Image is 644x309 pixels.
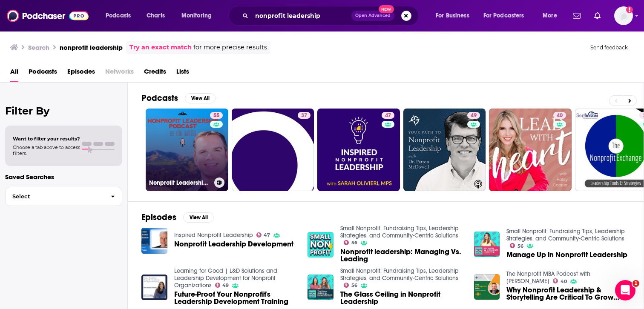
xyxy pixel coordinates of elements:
[106,10,131,22] span: Podcasts
[340,225,459,239] a: Small Nonprofit: Fundraising Tips, Leadership Strategies, and Community-Centric Solutions
[236,6,427,26] div: Search podcasts, credits, & more...
[632,280,639,287] span: 1
[614,6,633,25] button: Show profile menu
[614,6,633,25] img: User Profile
[181,10,212,22] span: Monitoring
[6,194,104,199] span: Select
[193,43,267,52] span: for more precise results
[557,112,563,120] span: 40
[474,232,500,257] img: Manage Up in Nonprofit Leadership
[308,275,333,300] img: The Glass Ceiling in Nonprofit Leadership
[13,144,80,156] span: Choose a tab above to access filters.
[561,280,567,283] span: 40
[141,212,176,223] h2: Episodes
[29,65,57,82] a: Podcasts
[626,6,633,13] svg: Add a profile image
[298,112,310,119] a: 37
[105,65,134,82] span: Networks
[506,228,625,242] a: Small Nonprofit: Fundraising Tips, Leadership Strategies, and Community-Centric Solutions
[100,9,142,23] button: open menu
[13,136,80,142] span: Want to filter your results?
[147,10,165,22] span: Charts
[215,283,229,288] a: 49
[67,65,95,82] a: Episodes
[141,212,214,223] a: EpisodesView All
[340,267,459,282] a: Small Nonprofit: Fundraising Tips, Leadership Strategies, and Community-Centric Solutions
[553,278,567,283] a: 40
[174,291,298,305] span: Future-Proof Your Nonprofit's Leadership Development Training
[474,274,500,300] img: Why Nonprofit Leadership & Storytelling Are Critical To Grow Your Nonprofit
[489,109,572,191] a: 40
[5,173,122,181] p: Saved Searches
[614,6,633,25] span: Logged in as lkingsley
[5,187,122,206] button: Select
[569,9,584,23] a: Show notifications dropdown
[252,9,351,23] input: Search podcasts, credits, & more...
[506,251,627,258] a: Manage Up in Nonprofit Leadership
[615,280,635,300] iframe: Intercom live chat
[264,233,270,237] span: 47
[174,267,277,289] a: Learning for Good | L&D Solutions and Leadership Development for Nonprofit Organizations
[344,283,357,288] a: 56
[308,232,333,258] img: Nonprofit leadership: Managing Vs. Leading
[10,65,18,82] a: All
[340,291,464,305] a: The Glass Ceiling in Nonprofit Leadership
[588,44,630,51] button: Send feedback
[144,65,166,82] a: Credits
[141,93,178,103] h2: Podcasts
[210,112,223,119] a: 55
[506,286,630,301] a: Why Nonprofit Leadership & Storytelling Are Critical To Grow Your Nonprofit
[183,212,214,223] button: View All
[344,240,357,245] a: 56
[340,248,464,263] a: Nonprofit leadership: Managing Vs. Leading
[351,11,394,21] button: Open AdvancedNew
[129,43,192,52] a: Try an exact match
[510,243,523,248] a: 56
[185,93,216,103] button: View All
[351,241,357,245] span: 56
[141,9,170,23] a: Charts
[506,270,590,285] a: The Nonprofit MBA Podcast with Stephen Halasnik
[141,93,216,103] a: PodcastsView All
[436,10,469,22] span: For Business
[28,43,49,51] h3: Search
[213,112,219,120] span: 55
[483,10,524,22] span: For Podcasters
[517,244,523,248] span: 56
[301,112,307,120] span: 37
[467,112,480,119] a: 49
[591,9,604,23] a: Show notifications dropdown
[537,9,568,23] button: open menu
[174,240,293,248] span: Nonprofit Leadership Development
[176,65,189,82] a: Lists
[60,43,123,51] h3: nonprofit leadership
[175,9,223,23] button: open menu
[141,228,167,254] img: Nonprofit Leadership Development
[317,109,400,191] a: 47
[222,283,229,287] span: 49
[553,112,566,119] a: 40
[5,105,122,117] h2: Filter By
[430,9,480,23] button: open menu
[174,232,253,239] a: Inspired Nonprofit Leadership
[149,179,211,186] h3: Nonprofit Leadership Podcast
[232,109,314,191] a: 37
[403,109,486,191] a: 49
[543,10,557,22] span: More
[478,9,537,23] button: open menu
[382,112,394,119] a: 47
[141,275,167,300] img: Future-Proof Your Nonprofit's Leadership Development Training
